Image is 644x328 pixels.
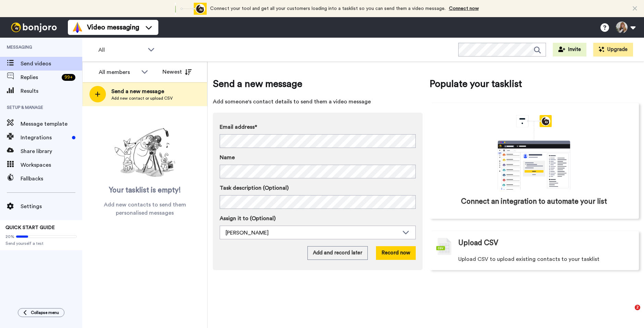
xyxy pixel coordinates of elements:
[5,234,14,239] span: 20%
[307,246,368,260] button: Add and record later
[449,6,479,11] a: Connect now
[213,77,423,91] span: Send a new message
[169,3,207,15] div: animation
[72,22,83,33] img: vm-color.svg
[376,246,416,260] button: Record now
[157,65,197,79] button: Newest
[483,115,585,190] div: animation
[213,98,423,106] span: Add someone's contact details to send them a video message
[220,123,416,131] label: Email address*
[109,185,181,195] span: Your tasklist is empty!
[21,73,59,81] span: Replies
[5,225,55,230] span: QUICK START GUIDE
[111,87,173,96] span: Send a new message
[458,255,599,263] span: Upload CSV to upload existing contacts to your tasklist
[21,134,69,142] span: Integrations
[458,238,498,248] span: Upload CSV
[21,161,82,169] span: Workspaces
[621,305,637,321] iframe: Intercom live chat
[62,74,75,81] div: 99 +
[429,77,639,91] span: Populate your tasklist
[98,46,144,54] span: All
[93,201,197,217] span: Add new contacts to send them personalised messages
[8,23,60,32] img: bj-logo-header-white.svg
[99,68,138,76] div: All members
[21,202,82,211] span: Settings
[553,43,586,56] button: Invite
[21,60,82,68] span: Send videos
[21,87,82,95] span: Results
[461,197,607,207] span: Connect an integration to automate your list
[226,229,399,237] div: [PERSON_NAME]
[21,175,82,183] span: Fallbacks
[111,96,173,101] span: Add new contact or upload CSV
[220,153,235,162] span: Name
[220,184,416,192] label: Task description (Optional)
[5,241,77,246] span: Send yourself a test
[21,120,82,128] span: Message template
[436,238,451,255] img: csv-grey.png
[87,23,139,32] span: Video messaging
[111,125,179,180] img: ready-set-action.png
[210,6,446,11] span: Connect your tool and get all your customers loading into a tasklist so you can send them a video...
[21,147,82,155] span: Share library
[220,214,416,223] label: Assign it to (Optional)
[635,305,640,310] span: 2
[18,308,64,317] button: Collapse menu
[31,310,59,315] span: Collapse menu
[593,43,633,56] button: Upgrade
